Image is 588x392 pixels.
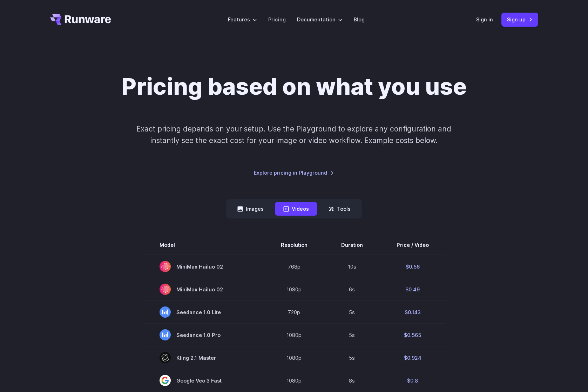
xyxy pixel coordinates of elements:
[264,369,324,392] td: 1080p
[324,235,380,255] th: Duration
[160,261,247,272] span: MiniMax Hailuo 02
[324,278,380,301] td: 6s
[264,301,324,324] td: 720p
[50,14,111,25] a: Go to /
[160,329,247,340] span: Seedance 1.0 Pro
[160,352,247,363] span: Kling 2.1 Master
[264,235,324,255] th: Resolution
[476,15,493,23] a: Sign in
[264,346,324,369] td: 1080p
[324,324,380,346] td: 5s
[160,306,247,318] span: Seedance 1.0 Lite
[123,123,465,147] p: Exact pricing depends on your setup. Use the Playground to explore any configuration and instantl...
[297,15,343,23] label: Documentation
[320,202,359,216] button: Tools
[121,73,467,101] h1: Pricing based on what you use
[380,324,446,346] td: $0.565
[143,235,264,255] th: Model
[501,13,538,26] a: Sign up
[324,369,380,392] td: 8s
[160,284,247,295] span: MiniMax Hailuo 02
[275,202,317,216] button: Videos
[324,255,380,278] td: 10s
[268,15,286,23] a: Pricing
[264,255,324,278] td: 768p
[380,235,446,255] th: Price / Video
[264,324,324,346] td: 1080p
[229,202,272,216] button: Images
[160,375,247,386] span: Google Veo 3 Fast
[324,346,380,369] td: 5s
[380,255,446,278] td: $0.56
[264,278,324,301] td: 1080p
[354,15,365,23] a: Blog
[380,301,446,324] td: $0.143
[254,169,334,177] a: Explore pricing in Playground
[380,369,446,392] td: $0.8
[324,301,380,324] td: 5s
[380,278,446,301] td: $0.49
[228,15,257,23] label: Features
[380,346,446,369] td: $0.924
